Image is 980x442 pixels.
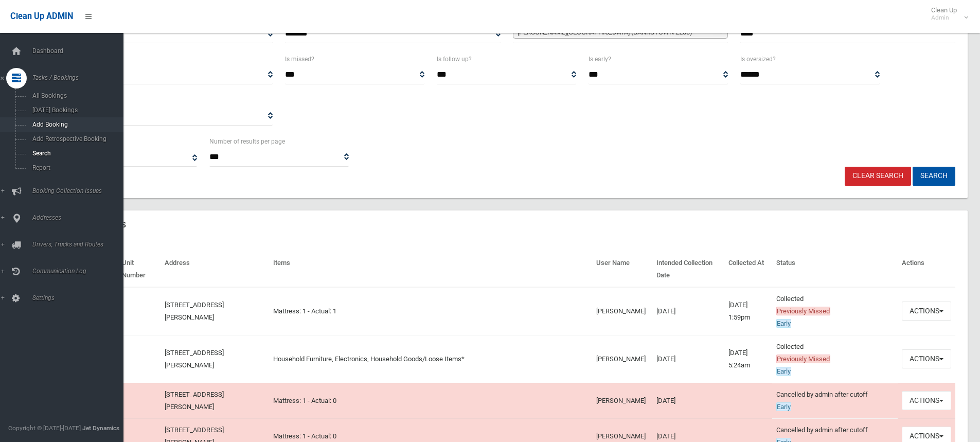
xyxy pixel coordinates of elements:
[898,252,955,287] th: Actions
[29,294,131,302] span: Settings
[165,391,224,411] a: [STREET_ADDRESS][PERSON_NAME]
[29,107,122,114] span: [DATE] Bookings
[161,252,269,287] th: Address
[118,252,161,287] th: Unit Number
[740,54,776,65] label: Is oversized?
[772,335,898,383] td: Collected
[592,287,652,335] td: [PERSON_NAME]
[269,252,592,287] th: Items
[772,383,898,418] td: Cancelled by admin after cutoff
[29,241,131,248] span: Drivers, Trucks and Routes
[437,54,472,65] label: Is follow up?
[724,287,772,335] td: [DATE] 1:59pm
[592,252,652,287] th: User Name
[652,287,724,335] td: [DATE]
[29,92,122,99] span: All Bookings
[8,425,81,432] span: Copyright © [DATE]-[DATE]
[776,367,791,376] span: Early
[285,54,314,65] label: Is missed?
[29,214,131,221] span: Addresses
[772,287,898,335] td: Collected
[165,301,224,321] a: [STREET_ADDRESS][PERSON_NAME]
[29,268,131,275] span: Communication Log
[772,252,898,287] th: Status
[29,135,122,143] span: Add Retrospective Booking
[29,164,122,171] span: Report
[592,383,652,418] td: [PERSON_NAME]
[724,335,772,383] td: [DATE] 5:24am
[269,287,592,335] td: Mattress: 1 - Actual: 1
[776,402,791,411] span: Early
[776,355,830,363] span: Previously Missed
[165,349,224,369] a: [STREET_ADDRESS][PERSON_NAME]
[724,252,772,287] th: Collected At
[209,136,285,147] label: Number of results per page
[29,47,131,55] span: Dashboard
[931,14,957,22] small: Admin
[10,11,73,21] span: Clean Up ADMIN
[29,121,122,128] span: Add Booking
[926,6,967,22] span: Clean Up
[29,74,131,81] span: Tasks / Bookings
[592,335,652,383] td: [PERSON_NAME]
[652,335,724,383] td: [DATE]
[652,252,724,287] th: Intended Collection Date
[776,319,791,328] span: Early
[589,54,611,65] label: Is early?
[82,425,119,432] strong: Jet Dynamics
[845,167,911,186] a: Clear Search
[652,383,724,418] td: [DATE]
[902,391,951,410] button: Actions
[29,187,131,195] span: Booking Collection Issues
[269,383,592,418] td: Mattress: 1 - Actual: 0
[29,150,122,157] span: Search
[269,335,592,383] td: Household Furniture, Electronics, Household Goods/Loose Items*
[776,307,830,315] span: Previously Missed
[902,349,951,368] button: Actions
[902,302,951,321] button: Actions
[913,167,955,186] button: Search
